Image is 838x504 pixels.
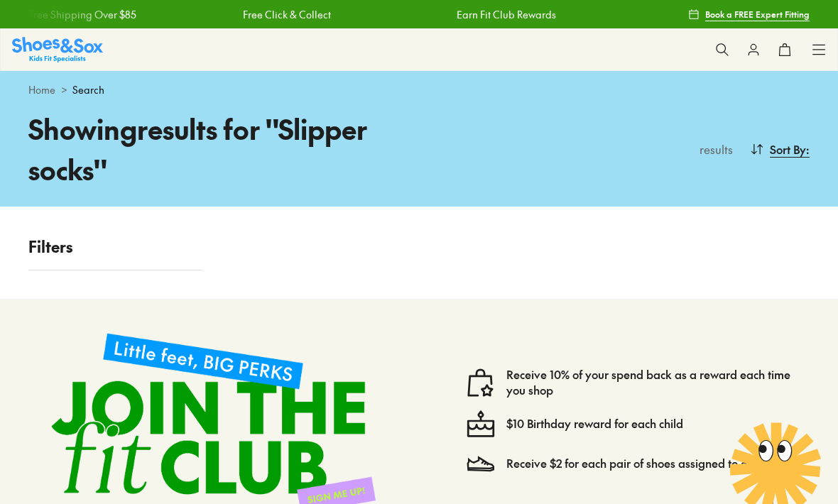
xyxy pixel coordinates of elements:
[467,368,495,397] img: vector1.svg
[12,37,103,62] img: SNS_Logo_Responsive.svg
[806,141,810,158] span: :
[694,141,733,158] p: results
[28,109,419,190] h1: Showing results for " Slipper socks "
[750,133,810,165] button: Sort By:
[467,410,495,438] img: cake--candle-birthday-event-special-sweet-cake-bake.svg
[28,82,810,97] div: >
[243,7,331,22] a: Free Click & Collect
[506,456,775,471] a: Receive $2 for each pair of shoes assigned to a child
[28,82,55,97] a: Home
[72,82,104,97] span: Search
[506,367,799,398] a: Receive 10% of your spend back as a reward each time you shop
[28,235,202,258] p: Filters
[12,37,103,62] a: Shoes & Sox
[457,7,556,22] a: Earn Fit Club Rewards
[705,8,810,21] span: Book a FREE Expert Fitting
[770,141,806,158] span: Sort By
[506,416,683,432] a: $10 Birthday reward for each child
[688,1,810,27] a: Book a FREE Expert Fitting
[28,7,136,22] a: Free Shipping Over $85
[467,449,495,478] img: Vector_3098.svg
